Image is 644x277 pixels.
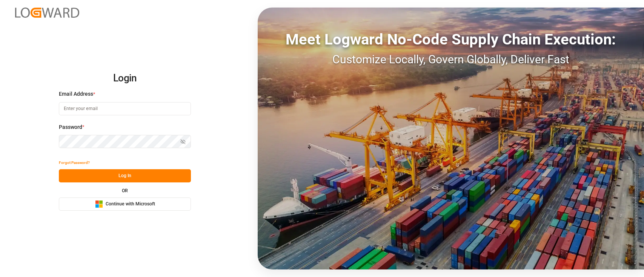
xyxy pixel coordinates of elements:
div: Meet Logward No-Code Supply Chain Execution: [258,28,644,51]
h2: Login [59,66,191,90]
button: Continue with Microsoft [59,197,191,211]
span: Password [59,123,82,131]
button: Forgot Password? [59,156,90,169]
div: Customize Locally, Govern Globally, Deliver Fast [258,51,644,68]
small: OR [122,188,128,193]
img: Logward_new_orange.png [15,8,79,18]
input: Enter your email [59,102,191,115]
span: Continue with Microsoft [106,201,155,208]
span: Email Address [59,90,93,98]
button: Log In [59,169,191,182]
